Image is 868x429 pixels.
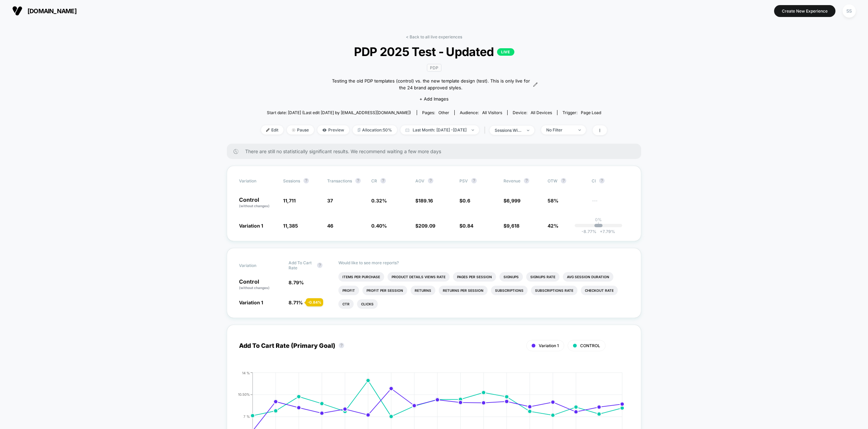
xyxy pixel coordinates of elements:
span: 7.79 % [596,229,615,234]
img: rebalance [358,128,360,132]
span: + [600,229,603,234]
span: Variation [239,260,276,270]
span: There are still no statistically significant results. We recommend waiting a few more days [245,148,628,154]
span: 46 [327,223,333,229]
li: Pages Per Session [453,272,496,282]
span: (without changes) [239,204,270,208]
div: Pages: [422,110,449,115]
span: Add To Cart Rate [289,260,314,270]
li: Product Details Views Rate [388,272,450,282]
li: Ctr [338,299,354,309]
img: Visually logo [12,6,22,16]
span: Allocation: 50% [353,125,397,135]
div: Trigger: [563,110,601,115]
button: Create New Experience [774,5,835,17]
span: Variation [239,178,276,183]
span: 6,999 [507,198,520,203]
button: ? [471,178,477,183]
span: | [482,125,490,135]
span: CI [592,178,629,183]
div: No Filter [546,127,573,132]
button: ? [561,178,566,183]
span: CONTROL [580,343,600,348]
button: [DOMAIN_NAME] [10,5,79,16]
span: PDP [427,64,441,72]
span: PSV [459,178,468,183]
span: 37 [327,198,333,203]
span: 42% [548,223,558,229]
button: ? [428,178,433,183]
span: Device: [507,110,557,115]
div: Audience: [460,110,502,115]
span: Start date: [DATE] (Last edit [DATE] by [EMAIL_ADDRESS][DOMAIN_NAME]) [267,110,411,115]
span: 0.32 % [371,198,387,203]
span: 11,711 [283,198,296,203]
span: 8.71 % [289,300,303,305]
span: 0.84 [462,223,473,229]
button: ? [524,178,529,183]
span: OTW [548,178,585,183]
p: | [598,222,599,227]
tspan: 14 % [242,371,250,375]
li: Returns Per Session [439,286,488,295]
span: $ [459,223,473,229]
span: Revenue [504,178,520,183]
li: Checkout Rate [581,286,618,295]
tspan: 10.50% [238,393,250,397]
span: PDP 2025 Test - Updated [278,44,590,59]
span: AOV [415,178,425,183]
span: Transactions [327,178,352,183]
li: Items Per Purchase [338,272,384,282]
li: Subscriptions [491,286,528,295]
button: ? [380,178,386,183]
li: Profit [338,286,359,295]
span: Testing the old PDP templates (control) vs. the new template design (test). ﻿This is only live fo... [330,78,531,91]
span: (without changes) [239,286,270,290]
p: LIVE [497,48,514,56]
li: Signups Rate [526,272,559,282]
span: 209.09 [418,223,435,229]
span: $ [415,223,435,229]
p: Would like to see more reports? [338,260,629,265]
li: Returns [411,286,435,295]
span: CR [371,178,377,183]
span: --- [592,199,629,209]
div: - 0.84 % [306,298,323,306]
button: ? [599,178,605,183]
span: other [438,110,449,115]
span: $ [459,198,470,203]
span: Last Month: [DATE] - [DATE] [400,125,479,135]
button: SS [841,4,858,18]
span: Variation 1 [239,223,263,229]
div: sessions with impression [495,128,522,133]
button: ? [355,178,361,183]
span: Variation 1 [539,343,559,348]
span: Edit [261,125,283,135]
p: Control [239,279,282,290]
span: + Add Images [419,96,449,102]
span: $ [504,223,519,229]
span: Variation 1 [239,300,263,305]
span: 58% [548,198,558,203]
span: Page Load [581,110,601,115]
p: Control [239,197,276,209]
li: Clicks [357,299,378,309]
button: ? [317,263,322,268]
span: -8.77 % [581,229,596,234]
span: 0.6 [462,198,470,203]
div: SS [843,4,856,18]
span: $ [504,198,520,203]
span: Sessions [283,178,300,183]
span: 8.79 % [289,280,304,285]
span: 189.16 [418,198,433,203]
span: Pause [287,125,314,135]
img: calendar [406,128,409,132]
button: ? [303,178,309,183]
tspan: 7 % [243,415,250,419]
span: Preview [317,125,349,135]
li: Profit Per Session [362,286,407,295]
li: Subscriptions Rate [531,286,577,295]
img: end [527,130,529,131]
span: all devices [531,110,552,115]
img: end [578,129,581,131]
